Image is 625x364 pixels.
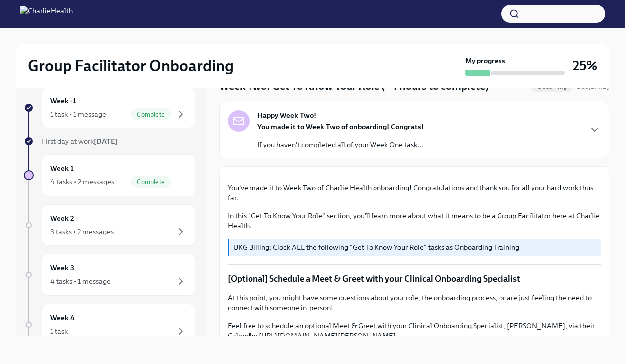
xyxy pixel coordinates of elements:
h6: Week 4 [50,312,75,323]
p: Feel free to schedule an optional Meet & Greet with your Clinical Onboarding Specialist, [PERSON_... [228,321,601,341]
strong: Happy Week Two! [257,110,316,120]
span: Complete [131,111,171,118]
a: Week 41 task [24,304,195,346]
strong: My progress [465,56,505,66]
p: [Optional] Schedule a Meet & Greet with your Clinical Onboarding Specialist [228,273,601,285]
h6: Week -1 [50,95,76,106]
strong: [DATE] [588,83,609,90]
a: Week 23 tasks • 2 messages [24,204,195,246]
div: 3 tasks • 2 messages [50,227,114,237]
h6: Week 1 [50,163,74,174]
div: 1 task [50,326,68,336]
strong: You made it to Week Two of onboarding! Congrats! [257,122,424,131]
p: At this point, you might have some questions about your role, the onboarding process, or are just... [228,293,601,313]
a: Week 34 tasks • 1 message [24,254,195,296]
div: 1 task • 1 message [50,109,106,119]
p: If you haven't completed all of your Week One task... [257,140,424,150]
p: You've made it to Week Two of Charlie Health onboarding! Congratulations and thank you for all yo... [228,183,601,203]
div: 4 tasks • 1 message [50,276,111,286]
p: In this "Get To Know Your Role" section, you'll learn more about what it means to be a Group Faci... [228,211,601,231]
a: First day at work[DATE] [24,136,195,146]
h3: 25% [573,57,597,75]
span: Complete [131,178,171,186]
div: 4 tasks • 2 messages [50,177,114,187]
a: Week 14 tasks • 2 messagesComplete [24,154,195,196]
img: CharlieHealth [20,6,73,22]
span: Due [577,83,609,90]
strong: [DATE] [94,137,118,146]
h6: Week 2 [50,213,74,224]
a: Week -11 task • 1 messageComplete [24,87,195,128]
span: First day at work [42,137,118,146]
p: UKG Billing: Clock ALL the following "Get To Know Your Role" tasks as Onboarding Training [233,243,597,252]
h2: Group Facilitator Onboarding [28,56,234,76]
h6: Week 3 [50,262,74,273]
